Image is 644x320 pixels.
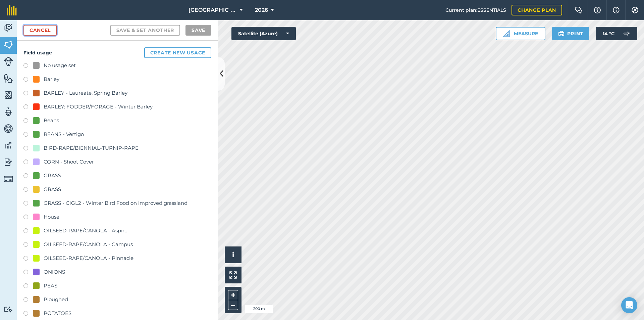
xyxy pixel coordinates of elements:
img: svg+xml;base64,PD94bWwgdmVyc2lvbj0iMS4wIiBlbmNvZGluZz0idXRmLTgiPz4KPCEtLSBHZW5lcmF0b3I6IEFkb2JlIE... [4,107,13,117]
span: 2026 [255,6,268,14]
div: GRASS - CIGL2 - Winter Bird Food on improved grassland [44,199,187,207]
button: Satellite (Azure) [231,27,296,40]
button: Create new usage [144,47,211,58]
img: svg+xml;base64,PD94bWwgdmVyc2lvbj0iMS4wIiBlbmNvZGluZz0idXRmLTgiPz4KPCEtLSBHZW5lcmF0b3I6IEFkb2JlIE... [4,57,13,66]
img: svg+xml;base64,PD94bWwgdmVyc2lvbj0iMS4wIiBlbmNvZGluZz0idXRmLTgiPz4KPCEtLSBHZW5lcmF0b3I6IEFkb2JlIE... [4,157,13,167]
div: ONIONS [44,268,65,276]
div: Open Intercom Messenger [621,297,637,313]
div: CORN - Shoot Cover [44,158,94,166]
img: A cog icon [631,7,639,13]
button: i [225,246,241,263]
div: OILSEED-RAPE/CANOLA - Campus [44,240,133,248]
button: Save & set another [110,25,180,36]
button: Save [185,25,211,36]
span: 14 ° C [603,27,614,40]
span: [GEOGRAPHIC_DATA] [189,6,237,14]
img: fieldmargin Logo [7,5,17,15]
img: svg+xml;base64,PHN2ZyB4bWxucz0iaHR0cDovL3d3dy53My5vcmcvMjAwMC9zdmciIHdpZHRoPSI1NiIgaGVpZ2h0PSI2MC... [4,73,13,83]
div: OILSEED-RAPE/CANOLA - Pinnacle [44,254,133,262]
div: BARLEY: FODDER/FORAGE - Winter Barley [44,103,153,111]
img: svg+xml;base64,PD94bWwgdmVyc2lvbj0iMS4wIiBlbmNvZGluZz0idXRmLTgiPz4KPCEtLSBHZW5lcmF0b3I6IEFkb2JlIE... [4,140,13,150]
img: svg+xml;base64,PD94bWwgdmVyc2lvbj0iMS4wIiBlbmNvZGluZz0idXRmLTgiPz4KPCEtLSBHZW5lcmF0b3I6IEFkb2JlIE... [620,27,633,40]
img: svg+xml;base64,PHN2ZyB4bWxucz0iaHR0cDovL3d3dy53My5vcmcvMjAwMC9zdmciIHdpZHRoPSIxNyIgaGVpZ2h0PSIxNy... [613,6,620,14]
button: – [228,300,238,310]
span: i [232,250,234,259]
div: BIRD-RAPE/BIENNIAL-TURNIP-RAPE [44,144,139,152]
button: Measure [496,27,545,40]
img: svg+xml;base64,PD94bWwgdmVyc2lvbj0iMS4wIiBlbmNvZGluZz0idXRmLTgiPz4KPCEtLSBHZW5lcmF0b3I6IEFkb2JlIE... [4,306,13,313]
button: + [228,290,238,300]
div: GRASS [44,185,61,193]
img: svg+xml;base64,PHN2ZyB4bWxucz0iaHR0cDovL3d3dy53My5vcmcvMjAwMC9zdmciIHdpZHRoPSI1NiIgaGVpZ2h0PSI2MC... [4,90,13,100]
img: svg+xml;base64,PHN2ZyB4bWxucz0iaHR0cDovL3d3dy53My5vcmcvMjAwMC9zdmciIHdpZHRoPSI1NiIgaGVpZ2h0PSI2MC... [4,40,13,50]
img: Four arrows, one pointing top left, one top right, one bottom right and the last bottom left [229,271,237,279]
img: A question mark icon [593,7,601,13]
div: House [44,213,59,221]
a: Cancel [23,25,57,36]
div: OILSEED-RAPE/CANOLA - Aspire [44,227,127,235]
div: PEAS [44,282,57,290]
img: svg+xml;base64,PHN2ZyB4bWxucz0iaHR0cDovL3d3dy53My5vcmcvMjAwMC9zdmciIHdpZHRoPSIxOSIgaGVpZ2h0PSIyNC... [558,30,565,38]
div: POTATOES [44,309,71,317]
div: BEANS - Vertigo [44,130,84,138]
h4: Field usage [23,47,211,58]
div: BARLEY - Laureate, Spring Barley [44,89,127,97]
img: Ruler icon [503,30,510,37]
div: Barley [44,75,59,83]
span: Current plan : ESSENTIALS [445,6,506,14]
button: Print [552,27,590,40]
button: 14 °C [596,27,637,40]
img: svg+xml;base64,PD94bWwgdmVyc2lvbj0iMS4wIiBlbmNvZGluZz0idXRmLTgiPz4KPCEtLSBHZW5lcmF0b3I6IEFkb2JlIE... [4,124,13,134]
div: No usage set [44,61,76,70]
img: Two speech bubbles overlapping with the left bubble in the forefront [575,7,583,13]
img: svg+xml;base64,PD94bWwgdmVyc2lvbj0iMS4wIiBlbmNvZGluZz0idXRmLTgiPz4KPCEtLSBHZW5lcmF0b3I6IEFkb2JlIE... [4,23,13,33]
div: Ploughed [44,295,68,304]
div: GRASS [44,172,61,180]
div: Beans [44,117,59,125]
img: svg+xml;base64,PD94bWwgdmVyc2lvbj0iMS4wIiBlbmNvZGluZz0idXRmLTgiPz4KPCEtLSBHZW5lcmF0b3I6IEFkb2JlIE... [4,174,13,184]
a: Change plan [512,5,562,15]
